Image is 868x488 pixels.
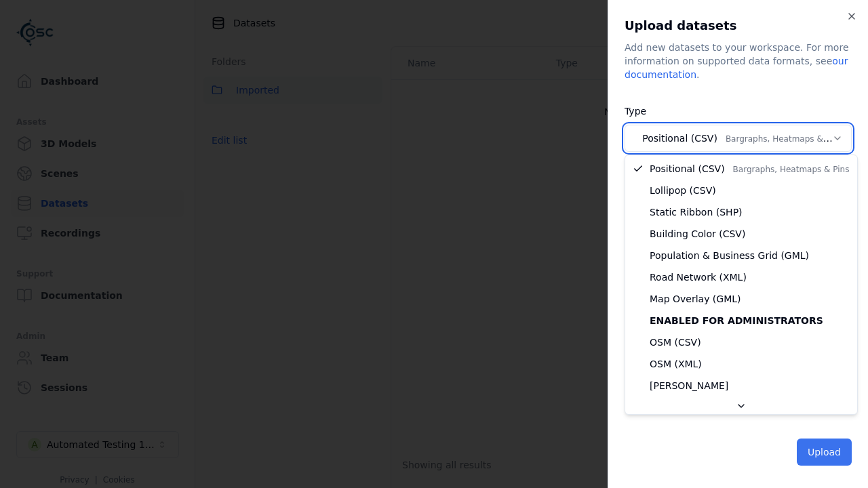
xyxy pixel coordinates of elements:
[650,227,745,241] span: Building Color (CSV)
[650,292,741,306] span: Map Overlay (GML)
[650,379,728,392] span: [PERSON_NAME]
[650,270,747,284] span: Road Network (XML)
[650,249,809,262] span: Population & Business Grid (GML)
[650,205,743,219] span: Static Ribbon (SHP)
[733,165,850,174] span: Bargraphs, Heatmaps & Pins
[650,357,702,371] span: OSM (XML)
[650,335,701,349] span: OSM (CSV)
[650,162,849,176] span: Positional (CSV)
[628,310,854,331] div: Enabled for administrators
[650,184,716,197] span: Lollipop (CSV)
